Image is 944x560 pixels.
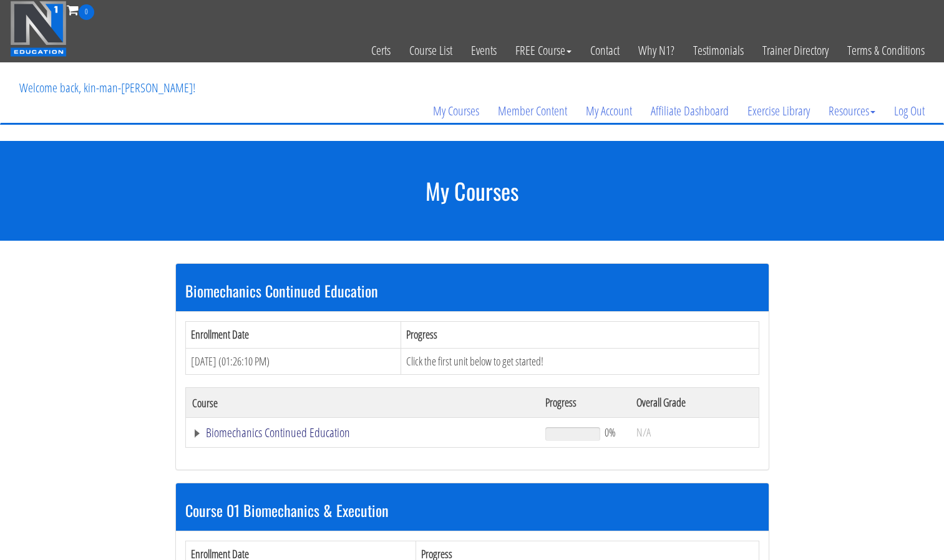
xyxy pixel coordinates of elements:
[630,418,759,448] td: N/A
[885,81,934,141] a: Log Out
[10,1,67,57] img: n1-education
[539,388,630,418] th: Progress
[577,81,641,141] a: My Account
[738,81,819,141] a: Exercise Library
[605,425,616,439] span: 0%
[10,63,205,113] p: Welcome back, kin-man-[PERSON_NAME]!
[401,348,759,375] td: Click the first unit below to get started!
[79,4,94,20] span: 0
[630,388,759,418] th: Overall Grade
[462,20,506,81] a: Events
[424,81,489,141] a: My Courses
[401,321,759,348] th: Progress
[753,20,838,81] a: Trainer Directory
[185,388,539,418] th: Course
[362,20,400,81] a: Certs
[684,20,753,81] a: Testimonials
[641,81,738,141] a: Affiliate Dashboard
[819,81,885,141] a: Resources
[185,321,401,348] th: Enrollment Date
[185,348,401,375] td: [DATE] (01:26:10 PM)
[185,282,759,299] h3: Biomechanics Continued Education
[629,20,684,81] a: Why N1?
[581,20,629,81] a: Contact
[67,1,94,18] a: 0
[838,20,934,81] a: Terms & Conditions
[506,20,581,81] a: FREE Course
[192,427,533,439] a: Biomechanics Continued Education
[400,20,462,81] a: Course List
[489,81,577,141] a: Member Content
[185,502,759,518] h3: Course 01 Biomechanics & Execution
